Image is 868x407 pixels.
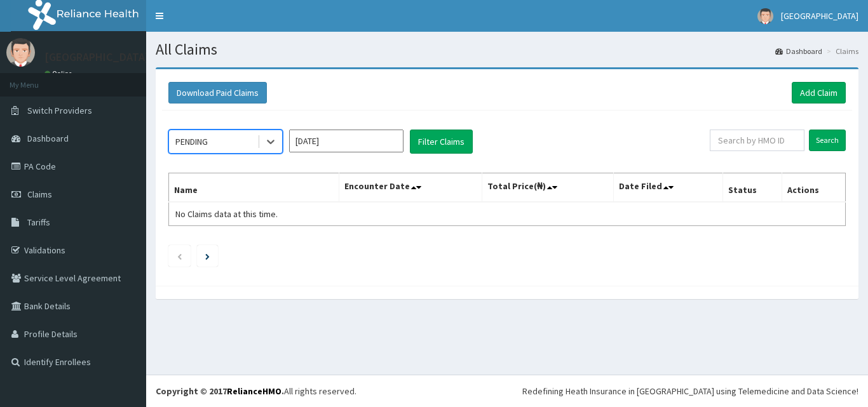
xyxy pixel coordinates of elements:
[781,10,858,22] span: [GEOGRAPHIC_DATA]
[227,385,281,397] a: RelianceHMO
[27,217,50,228] span: Tariffs
[156,385,284,397] strong: Copyright © 2017 .
[205,250,210,262] a: Next page
[775,46,822,57] a: Dashboard
[757,8,773,24] img: User Image
[44,69,75,78] a: Online
[723,173,782,203] th: Status
[27,133,69,144] span: Dashboard
[410,130,473,154] button: Filter Claims
[44,51,149,63] p: [GEOGRAPHIC_DATA]
[156,41,858,58] h1: All Claims
[168,82,267,103] button: Download Paid Claims
[824,46,858,57] li: Claims
[27,189,52,200] span: Claims
[782,173,845,203] th: Actions
[6,38,35,67] img: User Image
[27,105,92,116] span: Switch Providers
[710,130,804,151] input: Search by HMO ID
[177,250,182,262] a: Previous page
[175,208,278,220] span: No Claims data at this time.
[169,173,339,203] th: Name
[809,130,846,151] input: Search
[522,385,858,397] div: Redefining Heath Insurance in [GEOGRAPHIC_DATA] using Telemedicine and Data Science!
[614,173,723,203] th: Date Filed
[792,82,846,103] a: Add Claim
[339,173,482,203] th: Encounter Date
[175,135,208,148] div: PENDING
[289,130,403,152] input: Select Month and Year
[482,173,614,203] th: Total Price(₦)
[146,375,868,407] footer: All rights reserved.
